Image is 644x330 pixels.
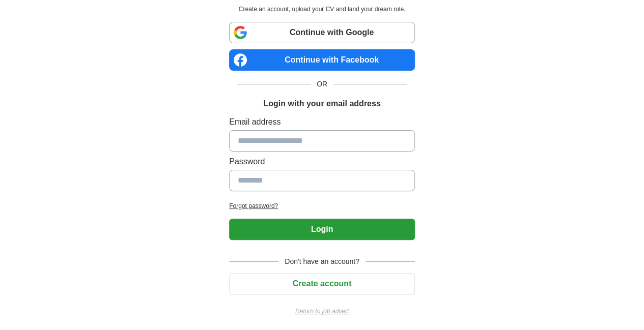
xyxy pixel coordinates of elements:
[229,201,415,211] a: Forgot password?
[229,273,415,294] button: Create account
[229,219,415,240] button: Login
[278,256,366,267] span: Don't have an account?
[229,49,415,71] a: Continue with Facebook
[229,279,415,288] a: Create account
[231,5,413,14] p: Create an account, upload your CV and land your dream role.
[229,22,415,43] a: Continue with Google
[229,156,415,168] label: Password
[229,307,415,316] a: Return to job advert
[311,79,333,89] span: OR
[229,116,415,128] label: Email address
[263,98,380,110] h1: Login with your email address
